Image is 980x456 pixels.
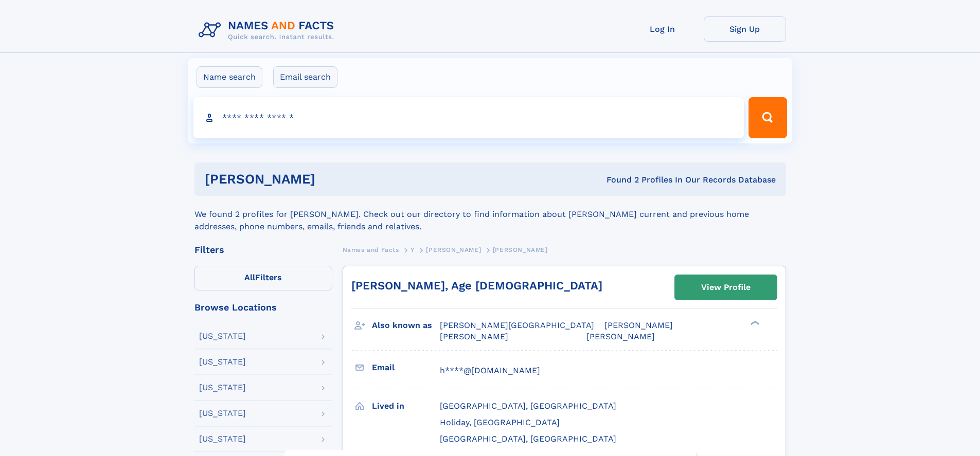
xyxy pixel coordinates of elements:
[426,243,481,256] a: [PERSON_NAME]
[411,246,415,253] span: Y
[351,279,602,292] a: [PERSON_NAME], Age [DEMOGRAPHIC_DATA]
[440,320,594,330] span: [PERSON_NAME][GEOGRAPHIC_DATA]
[199,384,246,392] div: [US_STATE]
[749,97,787,138] button: Search Button
[493,246,548,253] span: [PERSON_NAME]
[621,16,704,42] a: Log In
[194,196,786,233] div: We found 2 profiles for [PERSON_NAME]. Check out our directory to find information about [PERSON_...
[372,359,440,376] h3: Email
[440,332,508,341] span: [PERSON_NAME]
[701,276,751,299] div: View Profile
[273,66,337,88] label: Email search
[675,275,777,300] a: View Profile
[193,97,744,138] input: search input
[199,358,246,366] div: [US_STATE]
[440,417,560,427] span: Holiday, [GEOGRAPHIC_DATA]
[426,246,481,253] span: [PERSON_NAME]
[411,243,415,256] a: Y
[194,245,332,254] div: Filters
[199,409,246,417] div: [US_STATE]
[197,66,262,88] label: Name search
[244,272,255,282] span: All
[372,397,440,415] h3: Lived in
[586,332,655,341] span: [PERSON_NAME]
[604,320,673,330] span: [PERSON_NAME]
[440,434,616,444] span: [GEOGRAPHIC_DATA], [GEOGRAPHIC_DATA]
[704,16,786,42] a: Sign Up
[194,303,332,312] div: Browse Locations
[748,320,760,326] div: ❯
[199,332,246,340] div: [US_STATE]
[194,16,343,44] img: Logo Names and Facts
[205,173,461,186] h1: [PERSON_NAME]
[461,174,776,186] div: Found 2 Profiles In Our Records Database
[199,435,246,443] div: [US_STATE]
[440,401,616,411] span: [GEOGRAPHIC_DATA], [GEOGRAPHIC_DATA]
[343,243,399,256] a: Names and Facts
[194,266,332,290] label: Filters
[372,317,440,334] h3: Also known as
